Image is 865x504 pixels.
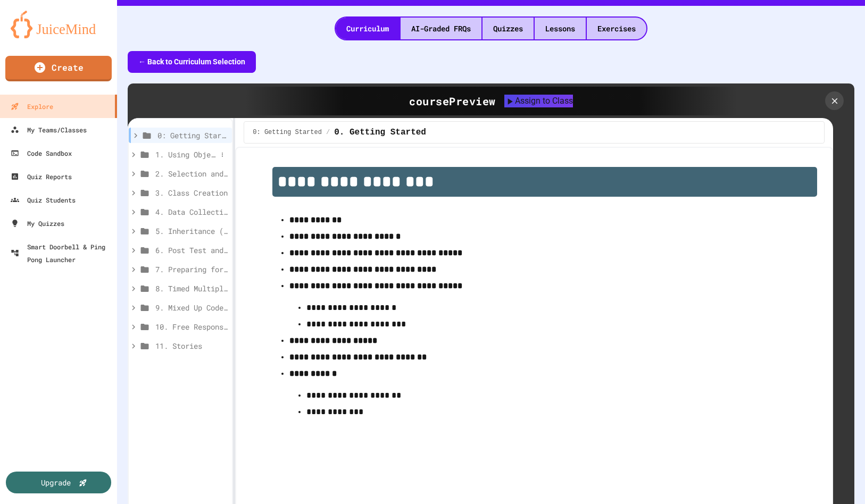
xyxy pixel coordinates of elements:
[155,283,228,294] span: 8. Timed Multiple-Choice Exams
[11,11,106,38] img: logo-orange.svg
[41,477,71,488] div: Upgrade
[157,130,228,141] span: 0: Getting Started
[11,217,64,230] div: My Quizzes
[155,302,228,313] span: 9. Mixed Up Code - Free Response Practice
[155,264,228,275] span: 7. Preparing for the Exam
[155,206,228,217] span: 4. Data Collections
[11,100,53,113] div: Explore
[217,149,228,160] button: More options
[155,187,228,198] span: 3. Class Creation
[11,147,72,159] div: Code Sandbox
[155,340,228,351] span: 11. Stories
[504,95,573,107] button: Assign to Class
[483,18,534,39] div: Quizzes
[11,240,113,266] div: Smart Doorbell & Ping Pong Launcher
[11,170,72,183] div: Quiz Reports
[326,128,330,137] span: /
[401,18,481,39] div: AI-Graded FRQs
[5,56,112,81] a: Create
[253,128,322,137] span: 0: Getting Started
[587,18,646,39] div: Exercises
[409,93,496,109] div: course Preview
[155,149,217,160] span: 1. Using Objects and Methods
[155,321,228,332] span: 10. Free Response Practice
[334,126,426,139] span: 0. Getting Started
[155,225,228,237] span: 5. Inheritance (optional)
[336,18,400,39] div: Curriculum
[155,245,228,256] span: 6. Post Test and Survey
[11,123,87,136] div: My Teams/Classes
[535,18,586,39] div: Lessons
[155,168,228,179] span: 2. Selection and Iteration
[128,51,256,73] button: ← Back to Curriculum Selection
[11,194,76,206] div: Quiz Students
